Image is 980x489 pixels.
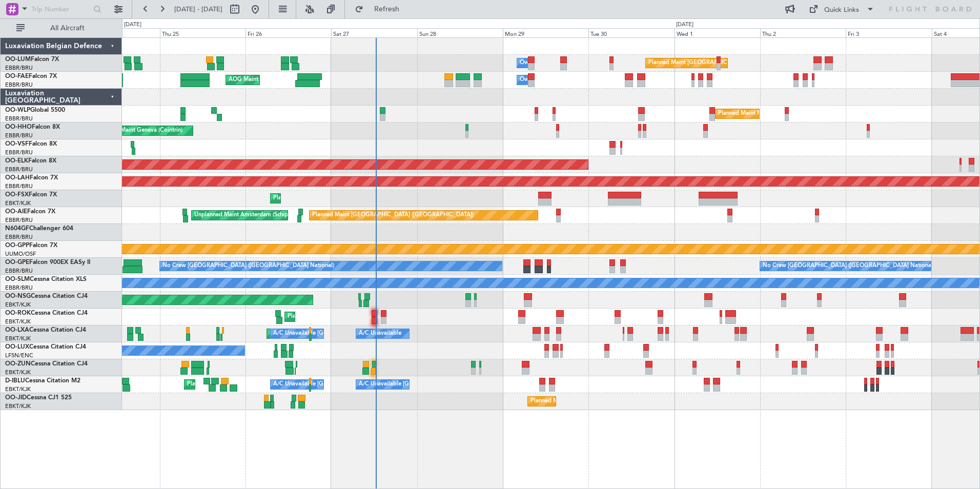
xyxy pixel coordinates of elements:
[5,199,31,207] a: EBKT/KJK
[520,55,589,71] div: Owner Melsbroek Air Base
[5,73,57,79] a: OO-FAEFalcon 7X
[5,385,31,393] a: EBKT/KJK
[503,28,588,37] div: Mon 29
[359,326,401,341] div: A/C Unavailable
[5,276,87,282] a: OO-SLMCessna Citation XLS
[5,361,31,367] span: OO-ZUN
[5,124,60,130] a: OO-HHOFalcon 8X
[5,301,31,309] a: EBKT/KJK
[5,361,88,367] a: OO-ZUNCessna Citation CJ4
[359,377,522,392] div: A/C Unavailable [GEOGRAPHIC_DATA]-[GEOGRAPHIC_DATA]
[760,28,846,37] div: Thu 2
[5,141,57,147] a: OO-VSFFalcon 8X
[5,284,33,292] a: EBBR/BRU
[5,327,29,333] span: OO-LXA
[246,28,331,37] div: Fri 26
[588,28,674,37] div: Tue 30
[187,377,301,392] div: Planned Maint Nice ([GEOGRAPHIC_DATA])
[5,158,28,164] span: OO-ELK
[804,1,880,17] button: Quick Links
[5,209,55,215] a: OO-AIEFalcon 7X
[824,5,859,15] div: Quick Links
[5,192,57,198] a: OO-FSXFalcon 7X
[5,124,32,130] span: OO-HHO
[5,378,80,384] a: D-IBLUCessna Citation M2
[11,20,111,36] button: All Aircraft
[5,310,88,316] a: OO-ROKCessna Citation CJ4
[5,395,27,401] span: OO-JID
[530,394,650,409] div: Planned Maint Kortrijk-[GEOGRAPHIC_DATA]
[5,395,72,401] a: OO-JIDCessna CJ1 525
[350,1,412,17] button: Refresh
[31,2,90,17] input: Trip Number
[312,208,474,223] div: Planned Maint [GEOGRAPHIC_DATA] ([GEOGRAPHIC_DATA])
[5,259,29,266] span: OO-GPE
[5,259,90,266] a: OO-GPEFalcon 900EX EASy II
[5,242,57,249] a: OO-GPPFalcon 7X
[5,344,29,350] span: OO-LUX
[5,335,31,342] a: EBKT/KJK
[5,166,33,173] a: EBBR/BRU
[273,377,464,392] div: A/C Unavailable [GEOGRAPHIC_DATA] ([GEOGRAPHIC_DATA] National)
[763,258,934,274] div: No Crew [GEOGRAPHIC_DATA] ([GEOGRAPHIC_DATA] National)
[5,64,33,72] a: EBBR/BRU
[273,326,464,341] div: A/C Unavailable [GEOGRAPHIC_DATA] ([GEOGRAPHIC_DATA] National)
[5,352,33,359] a: LFSN/ENC
[5,175,58,181] a: OO-LAHFalcon 7X
[5,276,30,282] span: OO-SLM
[5,344,86,350] a: OO-LUXCessna Citation CJ4
[5,216,33,224] a: EBBR/BRU
[5,56,59,63] a: OO-LUMFalcon 7X
[5,158,56,164] a: OO-ELKFalcon 8X
[174,5,222,14] span: [DATE] - [DATE]
[124,21,141,29] div: [DATE]
[5,327,86,333] a: OO-LXACessna Citation CJ4
[365,6,409,13] span: Refresh
[5,369,31,376] a: EBKT/KJK
[194,208,298,223] div: Unplanned Maint Amsterdam (Schiphol)
[5,107,65,113] a: OO-WLPGlobal 5500
[5,192,29,198] span: OO-FSX
[5,267,33,275] a: EBBR/BRU
[288,309,407,324] div: Planned Maint Kortrijk-[GEOGRAPHIC_DATA]
[5,141,29,147] span: OO-VSF
[520,72,589,88] div: Owner Melsbroek Air Base
[5,226,73,232] a: N604GFChallenger 604
[5,402,31,410] a: EBKT/KJK
[5,81,33,89] a: EBBR/BRU
[5,293,88,299] a: OO-NSGCessna Citation CJ4
[27,25,108,32] span: All Aircraft
[417,28,503,37] div: Sun 28
[5,73,29,79] span: OO-FAE
[5,378,25,384] span: D-IBLU
[5,310,31,316] span: OO-ROK
[5,56,31,63] span: OO-LUM
[5,132,33,139] a: EBBR/BRU
[5,233,33,241] a: EBBR/BRU
[5,226,29,232] span: N604GF
[273,191,393,206] div: Planned Maint Kortrijk-[GEOGRAPHIC_DATA]
[676,21,693,29] div: [DATE]
[5,149,33,156] a: EBBR/BRU
[5,175,30,181] span: OO-LAH
[5,250,36,258] a: UUMO/OSF
[846,28,931,37] div: Fri 3
[5,318,31,325] a: EBKT/KJK
[162,258,334,274] div: No Crew [GEOGRAPHIC_DATA] ([GEOGRAPHIC_DATA] National)
[718,106,792,121] div: Planned Maint Milan (Linate)
[229,72,353,88] div: AOG Maint [US_STATE] ([GEOGRAPHIC_DATA])
[5,209,27,215] span: OO-AIE
[648,55,834,71] div: Planned Maint [GEOGRAPHIC_DATA] ([GEOGRAPHIC_DATA] National)
[331,28,417,37] div: Sat 27
[5,107,30,113] span: OO-WLP
[5,293,31,299] span: OO-NSG
[675,28,760,37] div: Wed 1
[160,28,246,37] div: Thu 25
[5,115,33,123] a: EBBR/BRU
[98,123,182,138] div: Planned Maint Geneva (Cointrin)
[5,182,33,190] a: EBBR/BRU
[5,242,29,249] span: OO-GPP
